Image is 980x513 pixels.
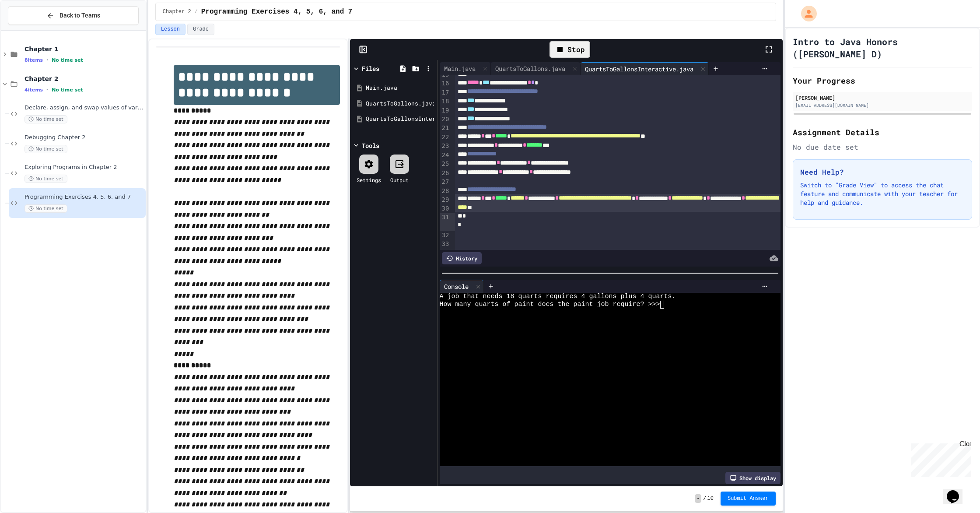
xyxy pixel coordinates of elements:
[800,181,965,207] p: Switch to "Grade View" to access the chat feature and communicate with your teacher for help and ...
[581,64,698,74] div: QuartsToGallonsInteractive.java
[440,106,451,115] div: 19
[440,97,451,106] div: 18
[366,84,434,92] div: Main.java
[943,478,971,504] iframe: chat widget
[440,240,451,249] div: 33
[440,187,451,196] div: 28
[440,79,451,88] div: 16
[491,62,581,75] div: QuartsToGallons.java
[24,193,144,201] span: Programming Exercises 4, 5, 6, and 7
[440,204,451,213] div: 30
[24,45,144,53] span: Chapter 1
[366,115,434,123] div: QuartsToGallonsInteractive.java
[362,64,379,73] div: Files
[24,57,43,63] span: 8 items
[440,142,451,151] div: 23
[442,252,482,264] div: History
[725,472,780,484] div: Show display
[795,94,969,102] div: [PERSON_NAME]
[549,41,590,58] div: Stop
[793,142,972,152] div: No due date set
[52,87,83,93] span: No time set
[707,495,714,502] span: 10
[24,115,67,123] span: No time set
[440,133,451,142] div: 22
[195,8,198,15] span: /
[440,115,451,124] div: 20
[24,204,67,213] span: No time set
[440,213,451,231] div: 31
[24,87,43,93] span: 4 items
[907,440,971,477] iframe: chat widget
[46,56,48,63] span: •
[728,495,769,502] span: Submit Answer
[440,169,451,178] div: 26
[795,102,969,109] div: [EMAIL_ADDRESS][DOMAIN_NAME]
[3,4,60,56] div: Chat with us now!Close
[703,495,706,502] span: /
[24,134,144,141] span: Debugging Chapter 2
[163,8,191,15] span: Chapter 2
[362,141,379,150] div: Tools
[440,124,451,133] div: 21
[24,75,144,83] span: Chapter 2
[581,62,709,75] div: QuartsToGallonsInteractive.java
[793,126,972,138] h2: Assignment Details
[357,176,381,184] div: Settings
[440,178,451,186] div: 27
[24,104,144,112] span: Declare, assign, and swap values of variables
[440,231,451,240] div: 32
[390,176,409,184] div: Output
[52,57,83,63] span: No time set
[800,167,965,177] h3: Need Help?
[491,64,570,73] div: QuartsToGallons.java
[440,62,491,75] div: Main.java
[793,35,972,60] h1: Intro to Java Honors ([PERSON_NAME] D)
[440,196,451,204] div: 29
[46,86,48,93] span: •
[24,175,67,183] span: No time set
[440,151,451,160] div: 24
[695,494,701,503] span: -
[792,4,819,24] div: My Account
[440,280,484,293] div: Console
[366,99,434,108] div: QuartsToGallons.java
[155,24,185,35] button: Lesson
[440,160,451,169] div: 25
[440,301,660,309] span: How many quarts of paint does the paint job require? >>>
[59,11,100,20] span: Back to Teams
[440,88,451,97] div: 17
[440,282,473,291] div: Console
[187,24,214,35] button: Grade
[24,145,67,153] span: No time set
[8,6,139,25] button: Back to Teams
[24,164,144,171] span: Exploring Programs in Chapter 2
[793,74,972,87] h2: Your Progress
[440,64,480,73] div: Main.java
[440,293,676,301] span: A job that needs 18 quarts requires 4 gallons plus 4 quarts.
[201,7,353,17] span: Programming Exercises 4, 5, 6, and 7
[721,492,776,506] button: Submit Answer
